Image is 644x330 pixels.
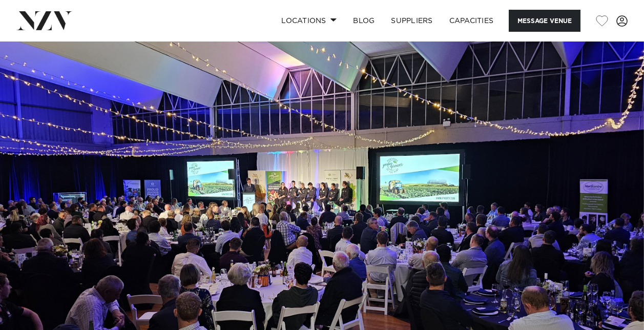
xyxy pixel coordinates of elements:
a: Locations [273,10,345,32]
a: BLOG [345,10,383,32]
button: Message Venue [509,10,580,32]
a: SUPPLIERS [383,10,441,32]
img: nzv-logo.png [16,11,72,30]
a: Capacities [441,10,502,32]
